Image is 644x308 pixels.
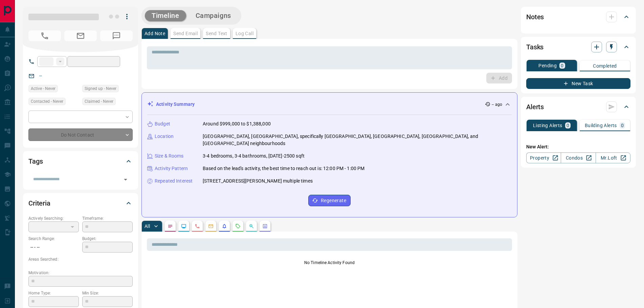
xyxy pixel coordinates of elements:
[621,123,624,128] p: 0
[195,223,200,229] svg: Calls
[155,177,193,185] p: Repeated Interest
[208,223,214,229] svg: Emails
[85,98,113,105] span: Claimed - Never
[526,42,543,52] h2: Tasks
[526,11,544,22] h2: Notes
[262,223,268,229] svg: Agent Actions
[526,143,630,150] p: New Alert:
[155,152,184,160] p: Size & Rooms
[189,10,238,21] button: Campaigns
[526,39,630,55] div: Tasks
[593,64,617,68] p: Completed
[28,290,79,296] p: Home Type:
[85,85,116,92] span: Signed up - Never
[28,242,79,253] p: -- - --
[147,98,512,111] div: Activity Summary-- ago
[561,63,563,68] p: 0
[596,152,630,163] a: Mr.Loft
[39,73,42,78] a: --
[533,123,562,128] p: Listing Alerts
[155,120,170,127] p: Budget
[147,260,512,266] p: No Timeline Activity Found
[526,99,630,115] div: Alerts
[145,10,186,21] button: Timeline
[64,30,97,41] span: No Email
[567,123,569,128] p: 0
[28,215,79,221] p: Actively Searching:
[100,30,133,41] span: No Number
[155,133,174,140] p: Location
[28,270,133,276] p: Motivation:
[145,31,165,36] p: Add Note
[155,165,188,172] p: Activity Pattern
[181,223,186,229] svg: Lead Browsing Activity
[585,123,617,128] p: Building Alerts
[31,85,55,92] span: Active - Never
[28,198,50,209] h2: Criteria
[28,128,133,141] div: Do Not Contact
[308,195,351,206] button: Regenerate
[31,98,63,105] span: Contacted - Never
[203,165,364,172] p: Based on the lead's activity, the best time to reach out is: 12:00 PM - 1:00 PM
[526,101,544,112] h2: Alerts
[526,9,630,25] div: Notes
[249,223,254,229] svg: Opportunities
[203,120,271,127] p: Around $999,000 to $1,388,000
[168,223,173,229] svg: Notes
[82,236,133,242] p: Budget:
[82,290,133,296] p: Min Size:
[28,153,133,169] div: Tags
[222,223,227,229] svg: Listing Alerts
[28,195,133,211] div: Criteria
[235,223,241,229] svg: Requests
[561,152,596,163] a: Condos
[28,30,61,41] span: No Number
[145,224,150,229] p: All
[526,78,630,89] button: New Task
[121,175,130,184] button: Open
[28,256,133,262] p: Areas Searched:
[526,152,561,163] a: Property
[156,101,195,108] p: Activity Summary
[492,101,502,108] p: -- ago
[203,152,305,160] p: 3-4 bedrooms, 3-4 bathrooms, [DATE]-2500 sqft
[203,177,313,185] p: [STREET_ADDRESS][PERSON_NAME] multiple times
[82,215,133,221] p: Timeframe:
[538,63,557,68] p: Pending
[203,133,512,147] p: [GEOGRAPHIC_DATA], [GEOGRAPHIC_DATA], specifically [GEOGRAPHIC_DATA], [GEOGRAPHIC_DATA], [GEOGRAP...
[28,156,43,167] h2: Tags
[28,236,79,242] p: Search Range:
